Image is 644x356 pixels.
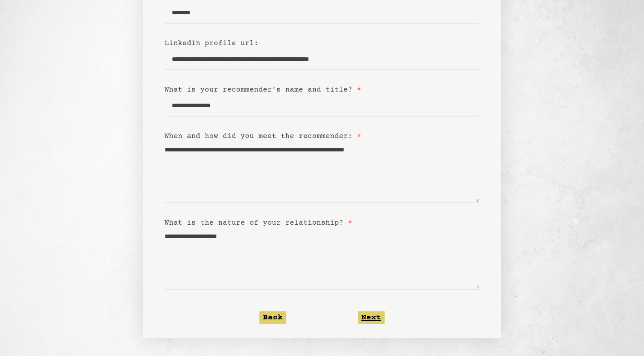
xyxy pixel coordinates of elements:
[358,311,385,324] button: Next
[259,311,286,324] button: Back
[165,132,361,140] label: When and how did you meet the recommender:
[165,86,361,94] label: What is your recommender’s name and title?
[165,39,258,47] label: LinkedIn profile url:
[165,219,352,227] label: What is the nature of your relationship?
